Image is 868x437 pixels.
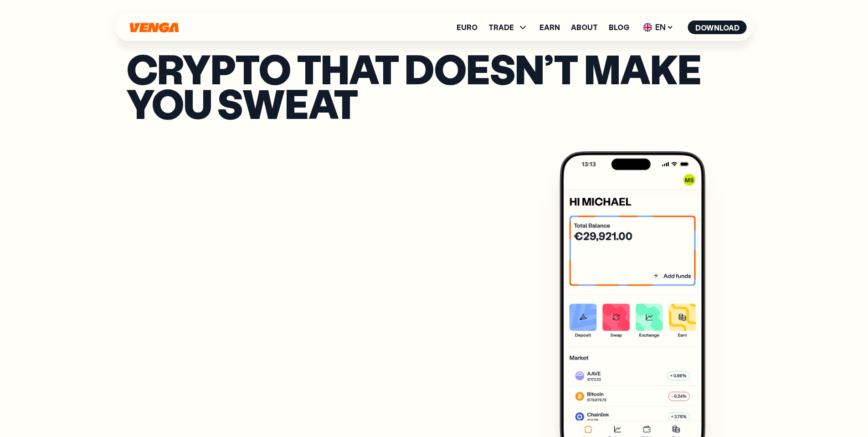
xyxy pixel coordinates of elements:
[571,24,598,31] a: About
[640,20,677,35] span: EN
[643,23,652,32] img: flag-uk
[609,24,629,31] a: Blog
[488,24,514,31] span: TRADE
[488,22,529,33] span: TRADE
[539,24,560,31] a: Earn
[126,51,742,121] p: Crypto that doesn’t make you sweat
[688,21,747,34] button: Download
[129,22,180,33] svg: Home
[457,24,478,31] a: Euro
